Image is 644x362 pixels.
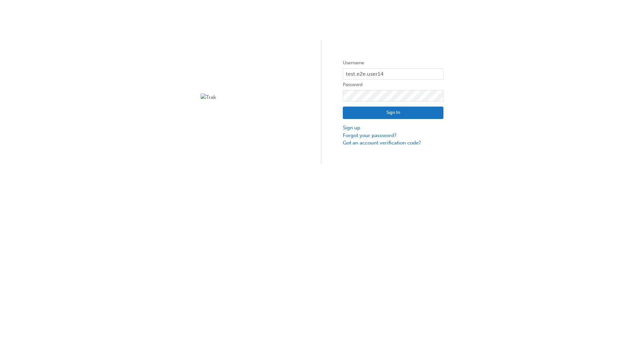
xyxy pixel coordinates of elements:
[343,59,443,67] label: Username
[343,107,443,119] button: Sign In
[343,81,443,89] label: Password
[343,139,443,147] a: Got an account verification code?
[343,132,443,139] a: Forgot your password?
[201,94,301,101] img: Trak
[343,68,443,80] input: Username
[343,124,443,132] a: Sign up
